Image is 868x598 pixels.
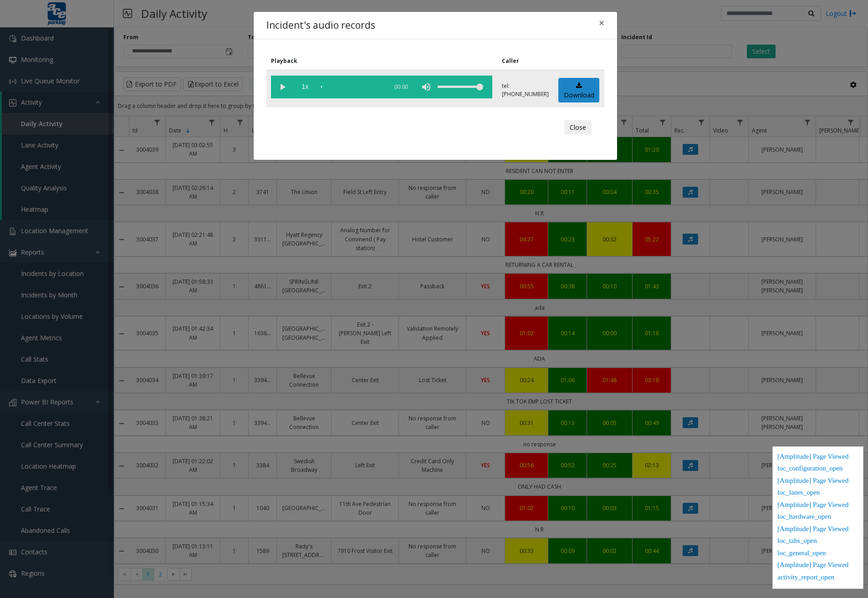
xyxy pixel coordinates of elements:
div: activity_report_open [777,572,858,584]
div: loc_general_open [777,548,858,560]
p: tel:[PHONE_NUMBER] [502,82,549,98]
div: loc_configuration_open [777,463,858,475]
div: [Amplitude] Page Viewed [777,475,858,488]
div: loc_lanes_open [777,487,858,500]
div: loc_hardware_open [777,511,858,524]
button: Close [592,12,611,34]
div: [Amplitude] Page Viewed [777,524,858,536]
span: playback speed button [294,76,317,98]
div: volume level [438,76,483,98]
div: [Amplitude] Page Viewed [777,451,858,464]
a: Download [558,78,599,103]
div: scrub bar [321,76,383,98]
div: [Amplitude] Page Viewed [777,560,858,572]
div: loc_tabs_open [777,536,858,548]
div: [Amplitude] Page Viewed [777,500,858,512]
th: Caller [497,52,554,70]
h4: Incident's audio records [266,18,375,33]
button: Close [564,120,592,135]
span: × [599,16,604,29]
th: Playback [266,52,497,70]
